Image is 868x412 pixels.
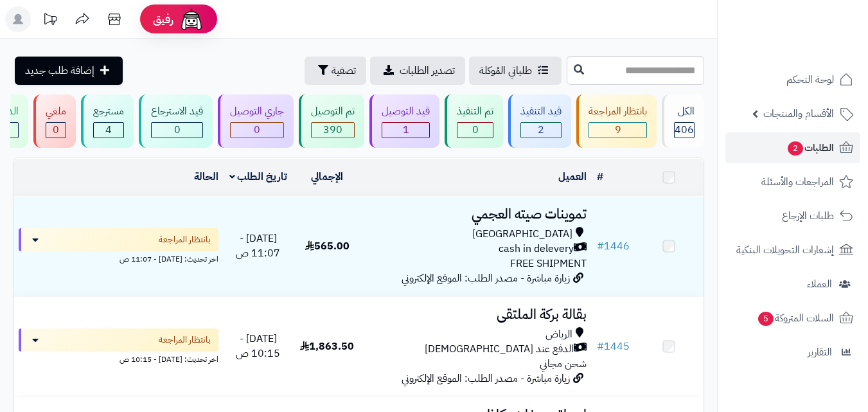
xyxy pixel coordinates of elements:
[757,309,834,327] span: السلات المتروكة
[520,104,562,119] div: قيد التنفيذ
[19,352,218,365] div: اخر تحديث: [DATE] - 10:15 ص
[786,71,834,89] span: لوحة التحكم
[296,94,367,148] a: تم التوصيل 390
[402,371,570,386] span: زيارة مباشرة - مصدر الطلب: الموقع الإلكتروني
[469,57,562,85] a: طلباتي المُوكلة
[736,241,834,259] span: إشعارات التحويلات البنكية
[763,105,834,123] span: الأقسام والمنتجات
[215,94,296,148] a: جاري التوصيل 0
[229,169,288,184] a: تاريخ الطلب
[94,123,123,138] div: 4
[597,238,604,254] span: #
[510,256,587,271] span: FREE SHIPMENT
[236,231,280,261] span: [DATE] - 11:07 ص
[151,104,203,119] div: قيد الاسترجاع
[153,12,173,27] span: رفيق
[725,303,860,334] a: السلات المتروكة5
[457,104,493,119] div: تم التنفيذ
[159,334,211,346] span: بانتظار المراجعة
[758,312,774,326] span: 5
[19,251,218,265] div: اخر تحديث: [DATE] - 11:07 ص
[179,6,204,32] img: ai-face.png
[34,6,66,35] a: تحديثات المنصة
[230,104,284,119] div: جاري التوصيل
[674,104,695,119] div: الكل
[305,238,350,254] span: 565.00
[402,271,570,286] span: زيارة مباشرة - مصدر الطلب: الموقع الإلكتروني
[312,123,354,138] div: 390
[231,123,283,138] div: 0
[506,94,574,148] a: قيد التنفيذ 2
[597,339,630,354] a: #1445
[300,339,354,354] span: 1,863.50
[367,307,587,322] h3: بقالة بركة الملتقى
[538,122,544,138] span: 2
[382,104,430,119] div: قيد التوصيل
[545,327,572,342] span: الرياض
[788,141,803,156] span: 2
[479,63,532,78] span: طلباتي المُوكلة
[725,337,860,368] a: التقارير
[15,57,123,85] a: إضافة طلب جديد
[589,104,647,119] div: بانتظار المراجعة
[311,169,343,184] a: الإجمالي
[725,166,860,197] a: المراجعات والأسئلة
[403,122,409,138] span: 1
[152,123,202,138] div: 0
[786,139,834,157] span: الطلبات
[174,122,181,138] span: 0
[761,173,834,191] span: المراجعات والأسئلة
[25,63,94,78] span: إضافة طلب جديد
[807,275,832,293] span: العملاء
[725,235,860,265] a: إشعارات التحويلات البنكية
[367,94,442,148] a: قيد التوصيل 1
[499,242,574,256] span: cash in delevery
[46,123,66,138] div: 0
[782,207,834,225] span: طلبات الإرجاع
[400,63,455,78] span: تصدير الطلبات
[472,122,479,138] span: 0
[540,356,587,372] span: شحن مجاني
[105,122,112,138] span: 4
[46,104,66,119] div: ملغي
[675,122,694,138] span: 406
[53,122,59,138] span: 0
[311,104,355,119] div: تم التوصيل
[332,63,356,78] span: تصفية
[136,94,215,148] a: قيد الاسترجاع 0
[615,122,621,138] span: 9
[78,94,136,148] a: مسترجع 4
[367,207,587,222] h3: تموينات صيته العجمي
[236,331,280,361] span: [DATE] - 10:15 ص
[194,169,218,184] a: الحالة
[725,269,860,300] a: العملاء
[382,123,429,138] div: 1
[521,123,561,138] div: 2
[725,201,860,231] a: طلبات الإرجاع
[442,94,506,148] a: تم التنفيذ 0
[159,233,211,246] span: بانتظار المراجعة
[725,64,860,95] a: لوحة التحكم
[93,104,124,119] div: مسترجع
[305,57,366,85] button: تصفية
[31,94,78,148] a: ملغي 0
[323,122,342,138] span: 390
[589,123,646,138] div: 9
[457,123,493,138] div: 0
[725,132,860,163] a: الطلبات2
[597,339,604,354] span: #
[597,169,603,184] a: #
[254,122,260,138] span: 0
[597,238,630,254] a: #1446
[472,227,572,242] span: [GEOGRAPHIC_DATA]
[558,169,587,184] a: العميل
[659,94,707,148] a: الكل406
[425,342,574,357] span: الدفع عند [DEMOGRAPHIC_DATA]
[574,94,659,148] a: بانتظار المراجعة 9
[808,343,832,361] span: التقارير
[370,57,465,85] a: تصدير الطلبات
